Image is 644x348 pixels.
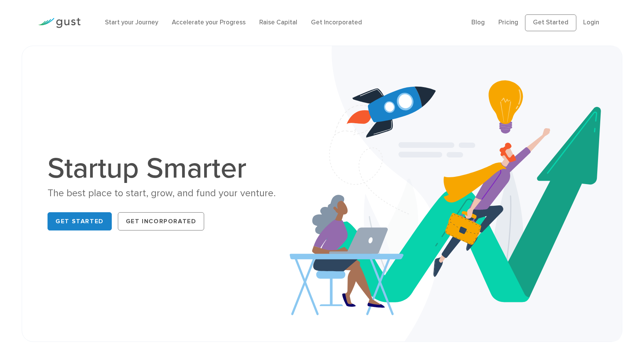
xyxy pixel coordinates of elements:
a: Get Incorporated [118,212,205,230]
a: Get Started [48,212,112,230]
a: Login [583,19,599,26]
a: Pricing [498,19,518,26]
img: Gust Logo [38,18,81,28]
a: Start your Journey [105,19,158,26]
img: Startup Smarter Hero [290,46,622,342]
a: Get Incorporated [311,19,362,26]
a: Accelerate your Progress [172,19,246,26]
a: Blog [471,19,485,26]
a: Raise Capital [259,19,297,26]
div: The best place to start, grow, and fund your venture. [48,187,310,200]
h1: Startup Smarter [48,154,310,183]
a: Get Started [525,14,576,31]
